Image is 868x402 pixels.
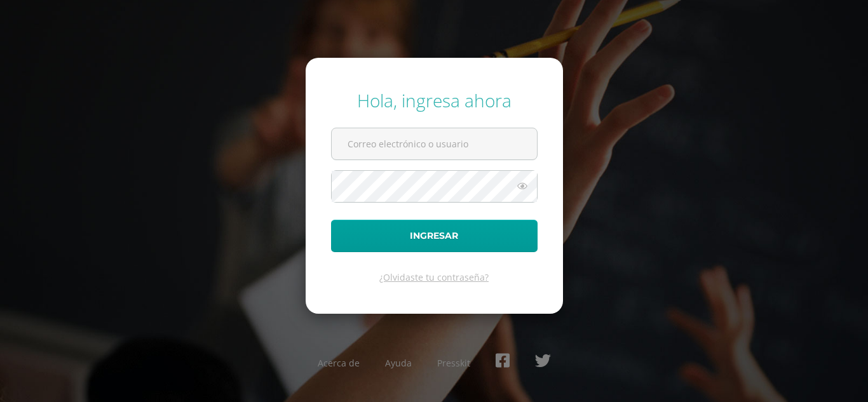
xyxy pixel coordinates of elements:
[318,357,360,369] a: Acerca de
[331,88,538,112] div: Hola, ingresa ahora
[332,128,537,159] input: Correo electrónico o usuario
[385,357,412,369] a: Ayuda
[331,220,538,252] button: Ingresar
[437,357,470,369] a: Presskit
[379,271,489,283] a: ¿Olvidaste tu contraseña?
